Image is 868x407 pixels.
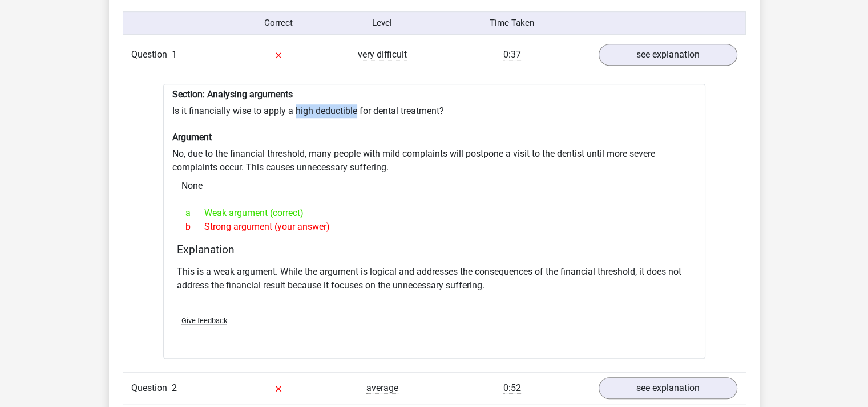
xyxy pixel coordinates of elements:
[131,381,172,395] span: Question
[177,265,692,292] p: This is a weak argument. While the argument is logical and addresses the consequences of the fina...
[366,382,398,394] span: average
[177,243,692,256] h4: Explanation
[131,48,172,62] span: Question
[599,44,737,66] a: see explanation
[434,17,590,30] div: Time Taken
[177,220,692,234] div: Strong argument (your answer)
[503,382,521,394] span: 0:52
[503,49,521,60] span: 0:37
[172,49,177,60] span: 1
[185,206,204,220] span: a
[358,49,407,60] span: very difficult
[172,132,696,143] h6: Argument
[185,220,204,234] span: b
[181,316,227,325] span: Give feedback
[163,84,705,359] div: Is it financially wise to apply a high deductible for dental treatment? No, due to the financial ...
[172,89,696,100] h6: Section: Analysing arguments
[227,17,330,30] div: Correct
[177,206,692,220] div: Weak argument (correct)
[599,377,737,399] a: see explanation
[172,174,696,197] div: None
[330,17,434,30] div: Level
[172,382,177,393] span: 2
